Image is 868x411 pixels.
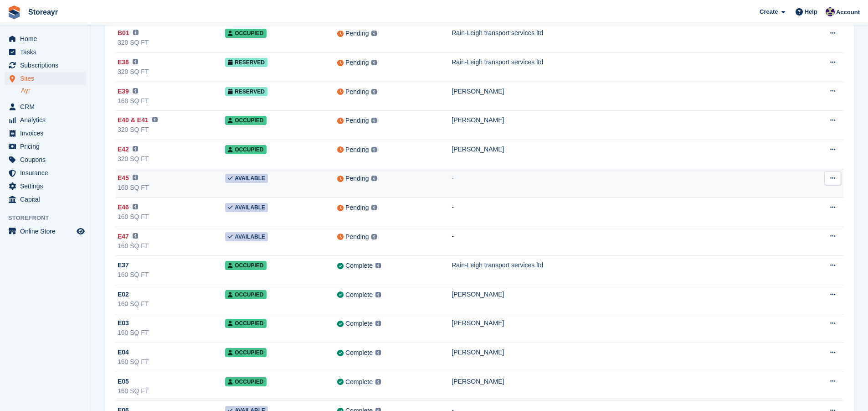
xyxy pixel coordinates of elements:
[133,233,138,239] img: icon-info-grey-7440780725fd019a000dd9b08b2336e03edf1995a4989e88bcd33f0948082b44.svg
[5,114,86,126] a: menu
[20,32,75,45] span: Home
[345,377,373,387] div: Complete
[225,58,267,67] span: Reserved
[118,28,129,38] span: B01
[452,169,793,198] td: -
[345,203,369,213] div: Pending
[5,180,86,192] a: menu
[20,193,75,206] span: Capital
[5,100,86,113] a: menu
[452,198,793,227] td: -
[5,166,86,179] a: menu
[345,174,369,183] div: Pending
[345,145,369,155] div: Pending
[8,213,91,223] span: Storefront
[225,174,268,183] span: Available
[225,377,266,386] span: Occupied
[375,379,381,385] img: icon-info-grey-7440780725fd019a000dd9b08b2336e03edf1995a4989e88bcd33f0948082b44.svg
[5,59,86,72] a: menu
[75,226,86,237] a: Preview store
[118,145,129,154] span: E42
[225,145,266,154] span: Occupied
[371,60,377,65] img: icon-info-grey-7440780725fd019a000dd9b08b2336e03edf1995a4989e88bcd33f0948082b44.svg
[118,348,129,357] span: E04
[5,32,86,45] a: menu
[371,89,377,94] img: icon-info-grey-7440780725fd019a000dd9b08b2336e03edf1995a4989e88bcd33f0948082b44.svg
[826,7,835,16] img: Byron Mcindoe
[371,176,377,181] img: icon-info-grey-7440780725fd019a000dd9b08b2336e03edf1995a4989e88bcd33f0948082b44.svg
[452,57,793,67] div: Rain-Leigh transport services ltd
[760,7,778,16] span: Create
[118,328,225,338] div: 160 SQ FT
[20,100,75,113] span: CRM
[452,227,793,256] td: -
[375,350,381,355] img: icon-info-grey-7440780725fd019a000dd9b08b2336e03edf1995a4989e88bcd33f0948082b44.svg
[345,58,369,68] div: Pending
[5,225,86,238] a: menu
[345,261,373,271] div: Complete
[371,31,377,36] img: icon-info-grey-7440780725fd019a000dd9b08b2336e03edf1995a4989e88bcd33f0948082b44.svg
[118,318,129,328] span: E03
[118,154,225,164] div: 320 SQ FT
[5,153,86,166] a: menu
[5,72,86,85] a: menu
[118,212,225,222] div: 160 SQ FT
[225,261,266,270] span: Occupied
[118,241,225,251] div: 160 SQ FT
[20,153,75,166] span: Coupons
[7,5,21,19] img: stora-icon-8386f47178a22dfd0bd8f6a31ec36ba5ce8667c1dd55bd0f319d3a0aa187defe.svg
[118,232,129,241] span: E47
[118,173,129,183] span: E45
[452,348,793,357] div: [PERSON_NAME]
[452,318,793,328] div: [PERSON_NAME]
[225,319,266,328] span: Occupied
[133,204,138,209] img: icon-info-grey-7440780725fd019a000dd9b08b2336e03edf1995a4989e88bcd33f0948082b44.svg
[118,183,225,192] div: 160 SQ FT
[118,386,225,396] div: 160 SQ FT
[5,127,86,140] a: menu
[118,270,225,280] div: 160 SQ FT
[133,59,138,64] img: icon-info-grey-7440780725fd019a000dd9b08b2336e03edf1995a4989e88bcd33f0948082b44.svg
[20,180,75,192] span: Settings
[371,147,377,152] img: icon-info-grey-7440780725fd019a000dd9b08b2336e03edf1995a4989e88bcd33f0948082b44.svg
[371,234,377,239] img: icon-info-grey-7440780725fd019a000dd9b08b2336e03edf1995a4989e88bcd33f0948082b44.svg
[118,125,225,135] div: 320 SQ FT
[20,114,75,126] span: Analytics
[118,96,225,106] div: 160 SQ FT
[133,30,139,35] img: icon-info-grey-7440780725fd019a000dd9b08b2336e03edf1995a4989e88bcd33f0948082b44.svg
[345,29,369,38] div: Pending
[375,292,381,297] img: icon-info-grey-7440780725fd019a000dd9b08b2336e03edf1995a4989e88bcd33f0948082b44.svg
[836,8,860,17] span: Account
[118,87,129,96] span: E39
[805,7,817,16] span: Help
[452,377,793,386] div: [PERSON_NAME]
[5,140,86,153] a: menu
[225,87,267,96] span: Reserved
[371,205,377,210] img: icon-info-grey-7440780725fd019a000dd9b08b2336e03edf1995a4989e88bcd33f0948082b44.svg
[452,115,793,125] div: [PERSON_NAME]
[375,263,381,268] img: icon-info-grey-7440780725fd019a000dd9b08b2336e03edf1995a4989e88bcd33f0948082b44.svg
[20,127,75,140] span: Invoices
[118,203,129,212] span: E46
[345,319,373,328] div: Complete
[345,116,369,125] div: Pending
[225,116,266,125] span: Occupied
[20,72,75,85] span: Sites
[118,377,129,386] span: E05
[20,59,75,72] span: Subscriptions
[452,290,793,299] div: [PERSON_NAME]
[452,28,793,38] div: Rain-Leigh transport services ltd
[118,299,225,309] div: 160 SQ FT
[452,260,793,270] div: Rain-Leigh transport services ltd
[133,146,138,151] img: icon-info-grey-7440780725fd019a000dd9b08b2336e03edf1995a4989e88bcd33f0948082b44.svg
[225,29,266,38] span: Occupied
[345,232,369,242] div: Pending
[452,87,793,96] div: [PERSON_NAME]
[375,321,381,326] img: icon-info-grey-7440780725fd019a000dd9b08b2336e03edf1995a4989e88bcd33f0948082b44.svg
[225,203,268,212] span: Available
[20,46,75,58] span: Tasks
[133,175,138,180] img: icon-info-grey-7440780725fd019a000dd9b08b2336e03edf1995a4989e88bcd33f0948082b44.svg
[225,290,266,299] span: Occupied
[20,140,75,153] span: Pricing
[118,57,129,67] span: E38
